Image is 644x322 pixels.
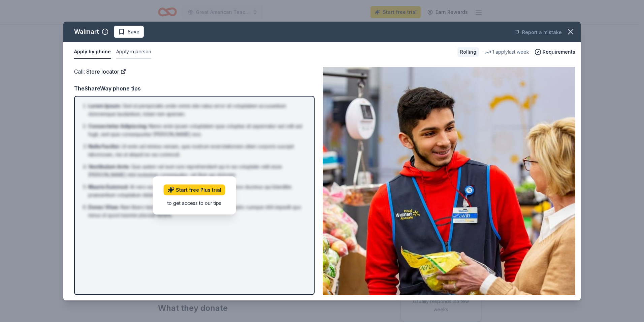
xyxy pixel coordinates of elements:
[164,199,225,206] div: to get access to our tips
[88,183,304,199] li: At vero eos et accusamus et iusto odio dignissimos ducimus qui blanditiis praesentium voluptatum ...
[88,102,304,118] li: Sed ut perspiciatis unde omnis iste natus error sit voluptatem accusantium doloremque laudantium,...
[88,143,120,149] span: Nulla Facilisi :
[88,103,121,109] span: Lorem Ipsum :
[457,47,479,57] div: Rolling
[514,28,562,36] button: Report a mistake
[88,122,304,138] li: Nemo enim ipsam voluptatem quia voluptas sit aspernatur aut odit aut fugit, sed quia consequuntur...
[74,84,315,93] div: TheShareWay phone tips
[128,28,139,36] span: Save
[74,67,315,76] div: Call :
[74,26,99,37] div: Walmart
[164,184,225,195] a: Start free Plus trial
[323,67,575,295] img: Image for Walmart
[484,48,529,56] div: 1 apply last week
[86,67,126,76] a: Store locator
[535,48,575,56] button: Requirements
[88,163,304,179] li: Quis autem vel eum iure reprehenderit qui in ea voluptate velit esse [PERSON_NAME] nihil molestia...
[74,45,111,59] button: Apply by phone
[114,26,144,38] button: Save
[543,48,575,56] span: Requirements
[88,123,148,129] span: Consectetur Adipiscing :
[88,164,130,169] span: Vestibulum Ante :
[88,142,304,159] li: Ut enim ad minima veniam, quis nostrum exercitationem ullam corporis suscipit laboriosam, nisi ut...
[88,204,119,210] span: Donec Vitae :
[116,45,151,59] button: Apply in person
[88,184,129,190] span: Mauris Euismod :
[88,203,304,219] li: Nam libero tempore, cum soluta nobis est eligendi optio cumque nihil impedit quo minus id quod ma...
